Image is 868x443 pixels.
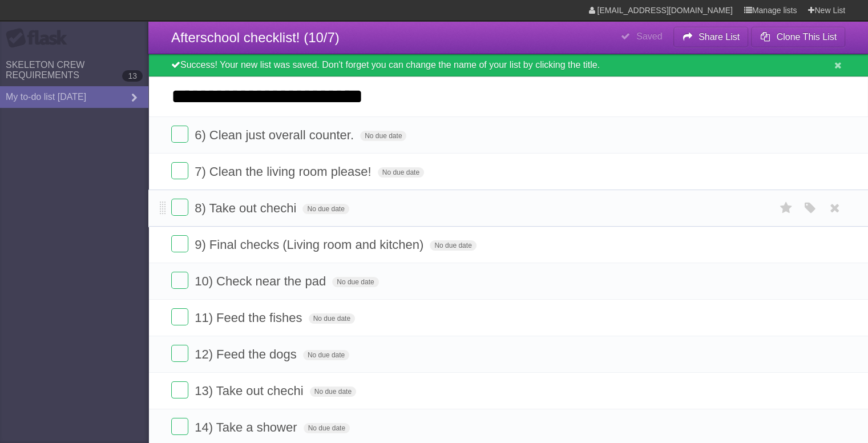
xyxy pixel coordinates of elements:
label: Done [171,418,188,435]
div: Sort New > Old [5,37,863,47]
span: No due date [309,313,355,324]
span: No due date [360,131,406,141]
label: Done [171,272,188,289]
label: Star task [776,199,797,218]
label: Done [171,381,188,398]
div: Delete [5,57,863,67]
b: 13 [122,70,143,82]
span: 9) Final checks (Living room and kitchen) [195,237,426,252]
label: Done [171,199,188,216]
span: 6) Clean just overall counter. [195,128,357,142]
span: No due date [332,277,378,287]
span: 13) Take out chechi [195,384,306,398]
div: Sort A > Z [5,26,863,37]
label: Done [171,162,188,179]
div: Sign out [5,78,863,88]
span: 10) Check near the pad [195,274,329,288]
label: Done [171,308,188,325]
button: Share List [673,27,749,47]
span: No due date [378,167,424,178]
span: 14) Take a shower [195,420,300,434]
span: 8) Take out chechi [195,201,299,215]
span: No due date [430,240,476,251]
b: Clone This List [776,32,837,42]
div: Flask [6,28,74,49]
div: Move To ... [5,47,863,57]
span: No due date [302,204,349,214]
span: No due date [310,386,356,397]
b: Share List [699,32,740,42]
span: No due date [303,350,349,360]
div: Home [5,5,239,15]
span: No due date [304,423,350,433]
label: Done [171,345,188,362]
span: 12) Feed the dogs [195,347,300,361]
span: Afterschool checklist! (10/7) [171,30,340,45]
button: Clone This List [751,27,845,47]
b: Saved [636,31,662,41]
label: Done [171,235,188,252]
div: Options [5,67,863,78]
span: 11) Feed the fishes [195,311,305,325]
label: Done [171,126,188,143]
span: 7) Clean the living room please! [195,164,374,179]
